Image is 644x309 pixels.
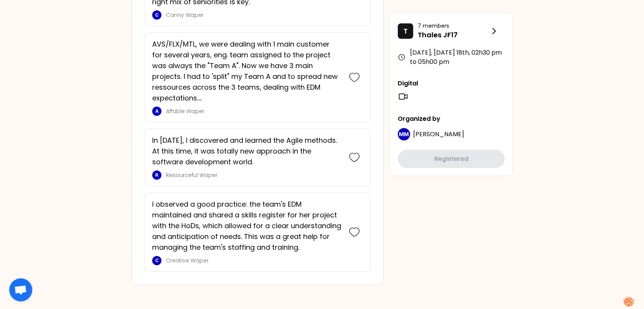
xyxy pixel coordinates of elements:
div: Ouvrir le chat [9,278,32,301]
p: Canny Waper [166,11,341,19]
p: Thales JF17 [418,30,489,40]
p: AVS/FLX/MTL, we were dealing with 1 main customer for several years, eng. team assigned to the pr... [152,39,341,104]
p: C [155,12,159,18]
p: In [DATE], I discovered and learned the Agile methods. At this time, it was totally new approach ... [152,135,341,167]
p: Resourceful Waper [166,171,341,179]
div: [DATE], [DATE] 18th , 02h30 pm to 05h00 pm [398,48,505,67]
p: R [155,172,158,178]
p: 7 members [418,22,489,30]
span: [PERSON_NAME] [413,130,464,139]
p: Organized by [398,114,505,124]
p: Affable Waper [166,107,341,115]
button: Registered [398,150,505,168]
p: A [155,108,159,114]
p: Creative Waper [166,257,341,264]
p: Digital [398,79,505,88]
p: C [155,257,159,264]
p: T [403,26,408,37]
p: I observed a good practice: the team's EDM maintained and shared a skills register for her projec... [152,199,341,253]
p: MM [399,130,409,138]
